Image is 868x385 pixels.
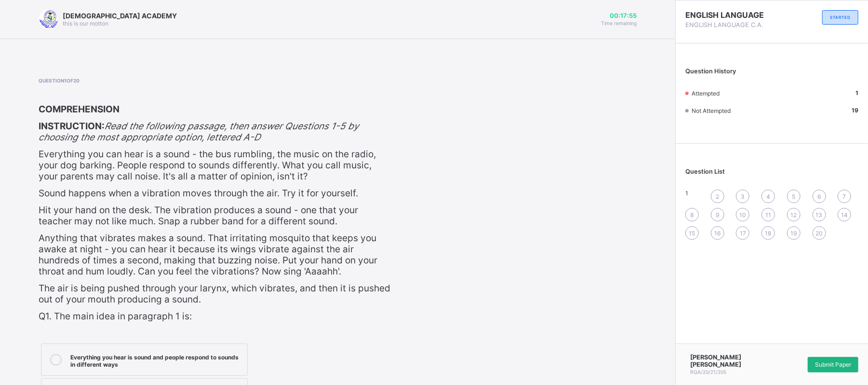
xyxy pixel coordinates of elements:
[790,211,797,219] span: 12
[685,168,725,175] span: Question List
[716,193,719,200] span: 2
[815,230,823,237] span: 20
[843,193,846,200] span: 7
[739,211,746,219] span: 10
[39,311,192,322] span: Q1. The main idea in paragraph 1 is:
[685,10,772,20] span: ENGLISH LANGUAGE
[855,89,858,96] b: 1
[39,205,358,227] span: Hit your hand on the desk. The vibration produces a sound - one that your teacher may not like mu...
[39,121,105,132] span: INSTRUCTION:
[714,230,721,237] span: 16
[790,230,797,237] span: 19
[39,121,359,143] em: Read the following passage, then answer Questions 1-5 by choosing the most appropriate option, le...
[692,90,720,97] span: Attempted
[841,211,848,219] span: 14
[691,211,694,219] span: 8
[816,211,823,219] span: 13
[690,369,726,375] span: RQA/20/21/205
[692,107,731,114] span: Not Attempted
[39,233,377,277] span: Anything that vibrates makes a sound. That irritating mosquito that keeps you awake at night - yo...
[741,193,745,200] span: 3
[716,211,719,219] span: 9
[690,354,772,368] span: [PERSON_NAME] [PERSON_NAME]
[685,190,688,197] span: 1
[792,193,795,200] span: 5
[39,149,376,182] span: Everything you can hear is a sound - the bus rumbling, the music on the radio, your dog barking. ...
[39,78,391,83] span: Question 1 of 20
[765,230,772,237] span: 18
[766,193,770,200] span: 4
[765,211,771,219] span: 11
[63,12,177,20] span: [DEMOGRAPHIC_DATA] ACADEMY
[685,21,772,28] span: ENGLISH LANGUAGE C.A.
[740,230,746,237] span: 17
[689,230,695,237] span: 15
[830,15,851,20] span: STARTED
[70,351,242,368] div: Everything you hear is sound and people respond to sounds in different ways
[601,12,637,19] span: 00:17:55
[39,104,120,115] span: COMPREHENSION
[39,188,358,199] span: Sound happens when a vibration moves through the air. Try it for yourself.
[817,193,821,200] span: 6
[815,361,851,368] span: Submit Paper
[601,20,637,26] span: Time remaining
[63,20,108,27] span: this is our motton
[852,107,858,114] b: 19
[685,68,736,75] span: Question History
[39,283,390,305] span: The air is being pushed through your larynx, which vibrates, and then it is pushed out of your mo...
